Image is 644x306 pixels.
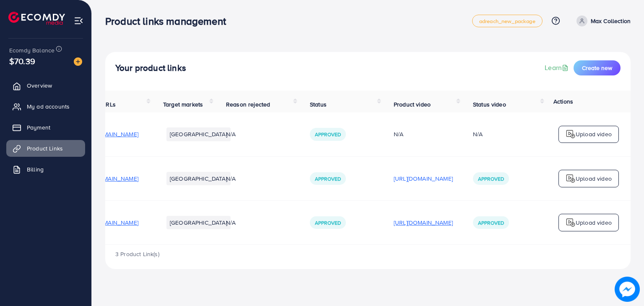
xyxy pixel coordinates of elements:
span: Approved [315,175,341,182]
span: Ecomdy Balance [9,46,55,54]
span: N/A [226,130,236,138]
span: Approved [478,175,504,182]
span: Approved [315,131,341,138]
span: Status video [473,100,506,109]
img: menu [74,16,83,26]
span: 3 Product Link(s) [115,250,159,258]
span: Product video [394,100,431,109]
span: N/A [226,174,236,183]
li: [GEOGRAPHIC_DATA] [166,216,231,229]
span: Approved [478,219,504,226]
li: [GEOGRAPHIC_DATA] [166,127,231,141]
span: Billing [27,165,44,174]
img: logo [566,218,576,228]
a: Payment [6,119,85,136]
span: adreach_new_package [479,18,535,24]
p: Upload video [576,218,612,228]
button: Create new [574,60,621,75]
a: Max Collection [573,16,631,26]
span: [URL][DOMAIN_NAME] [79,218,138,227]
span: Payment [27,123,50,132]
span: N/A [226,218,236,227]
span: Overview [27,81,52,90]
p: [URL][DOMAIN_NAME] [394,218,453,228]
span: Product Links [27,144,63,153]
img: logo [566,174,576,184]
div: N/A [394,130,453,138]
p: Max Collection [591,16,631,26]
p: Upload video [576,174,612,184]
span: [URL][DOMAIN_NAME] [79,130,138,138]
span: Approved [315,219,341,226]
span: Reason rejected [226,100,270,109]
p: Upload video [576,129,612,139]
a: My ad accounts [6,98,85,115]
h4: Your product links [115,63,186,73]
span: Target markets [163,100,203,109]
span: Actions [553,97,573,106]
span: $70.39 [9,55,35,67]
span: Create new [582,64,612,72]
span: [URL][DOMAIN_NAME] [79,174,138,183]
img: logo [8,12,65,25]
div: N/A [473,130,483,138]
a: adreach_new_package [472,15,543,27]
img: image [74,57,82,66]
p: [URL][DOMAIN_NAME] [394,174,453,184]
h3: Product links management [105,15,233,27]
a: Billing [6,161,85,178]
span: My ad accounts [27,102,70,111]
img: logo [566,129,576,139]
img: image [615,277,640,302]
a: Overview [6,77,85,94]
a: Learn [545,63,570,73]
li: [GEOGRAPHIC_DATA] [166,172,231,185]
a: Product Links [6,140,85,157]
span: Status [310,100,327,109]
